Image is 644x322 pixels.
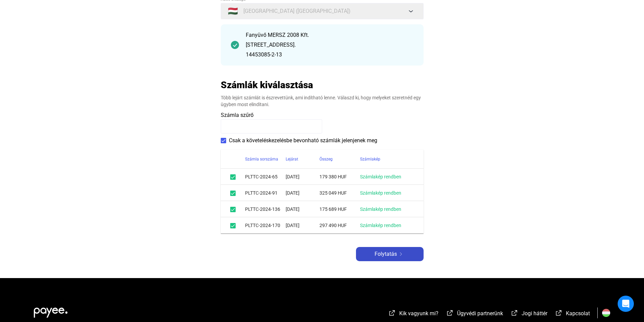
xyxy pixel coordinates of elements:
span: Csak a követeléskezelésbe bevonható számlák jelenjenek meg [229,137,377,145]
td: [DATE] [286,201,319,217]
div: 14453085-2-13 [246,51,413,59]
a: external-link-whiteJogi háttér [510,311,547,318]
div: Lejárat [286,155,319,163]
td: PLTTC-2024-170 [245,217,286,233]
td: PLTTC-2024-65 [245,169,286,185]
div: Összeg [319,155,360,163]
td: PLTTC-2024-136 [245,201,286,217]
td: [DATE] [286,185,319,201]
span: Ügyvédi partnerünk [457,310,503,317]
h2: Számlák kiválasztása [221,79,313,91]
span: 🇭🇺 [228,7,238,15]
span: Jogi háttér [522,310,547,317]
div: [STREET_ADDRESS]. [246,41,413,49]
td: 325 049 HUF [319,185,360,201]
span: [GEOGRAPHIC_DATA] ([GEOGRAPHIC_DATA]) [243,7,351,15]
img: external-link-white [510,309,519,316]
a: external-link-whiteKik vagyunk mi? [388,311,438,318]
div: Több lejárt számlát is észrevettünk, ami indítható lenne. Válaszd ki, hogy melyeket szeretnéd egy... [221,94,424,108]
button: Folytatásarrow-right-white [356,247,424,261]
a: Számlakép rendben [360,190,401,196]
div: Számla sorszáma [245,155,286,163]
div: Számla sorszáma [245,155,278,163]
a: external-link-whiteKapcsolat [555,311,590,318]
img: HU.svg [602,309,610,317]
span: Folytatás [375,250,397,258]
img: external-link-white [446,309,454,316]
div: Fanyüvő MERSZ 2008 Kft. [246,31,413,39]
div: Összeg [319,155,333,163]
td: 175 689 HUF [319,201,360,217]
td: [DATE] [286,217,319,233]
button: 🇭🇺[GEOGRAPHIC_DATA] ([GEOGRAPHIC_DATA]) [221,3,424,19]
a: external-link-whiteÜgyvédi partnerünk [446,311,503,318]
img: arrow-right-white [397,252,405,256]
span: Kik vagyunk mi? [399,310,438,317]
a: Számlakép rendben [360,174,401,179]
img: white-payee-white-dot.svg [34,304,68,318]
td: 297 490 HUF [319,217,360,233]
a: Számlakép rendben [360,206,401,212]
td: PLTTC-2024-91 [245,185,286,201]
span: Kapcsolat [566,310,590,317]
div: Számlakép [360,155,415,163]
div: Számlakép [360,155,380,163]
img: external-link-white [555,309,563,316]
img: checkmark-darker-green-circle [231,41,239,49]
td: [DATE] [286,169,319,185]
img: external-link-white [388,309,396,316]
span: Számla szűrő [221,112,254,118]
div: Lejárat [286,155,298,163]
div: Open Intercom Messenger [618,296,634,312]
a: Számlakép rendben [360,223,401,228]
td: 179 380 HUF [319,169,360,185]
